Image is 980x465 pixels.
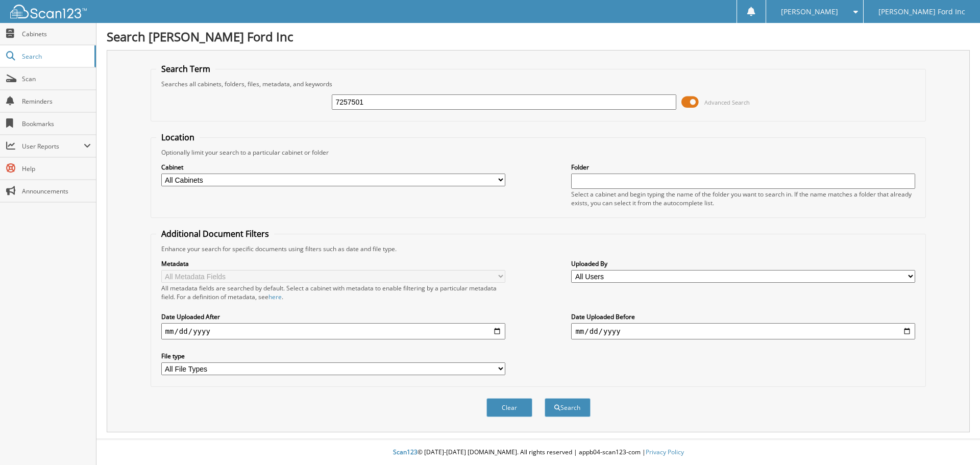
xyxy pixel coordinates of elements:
a: Privacy Policy [646,448,684,456]
div: Enhance your search for specific documents using filters such as date and file type. [156,244,921,253]
legend: Location [156,132,200,143]
legend: Additional Document Filters [156,228,274,239]
div: Select a cabinet and begin typing the name of the folder you want to search in. If the name match... [571,190,915,207]
label: Date Uploaded After [161,312,505,321]
button: Clear [486,398,532,417]
span: Help [22,164,91,173]
span: Advanced Search [704,99,750,106]
span: Announcements [22,187,91,195]
label: Folder [571,163,915,172]
button: Search [545,398,591,417]
span: Scan123 [393,448,418,456]
img: scan123-logo-white.svg [10,5,87,18]
label: Uploaded By [571,259,915,268]
span: Search [22,52,89,61]
label: Date Uploaded Before [571,312,915,321]
span: User Reports [22,142,84,151]
label: Cabinet [161,163,505,172]
div: Searches all cabinets, folders, files, metadata, and keywords [156,80,921,88]
label: File type [161,352,505,360]
span: Reminders [22,97,91,106]
h1: Search [PERSON_NAME] Ford Inc [107,28,970,45]
input: start [161,323,505,339]
div: Optionally limit your search to a particular cabinet or folder [156,148,921,157]
div: All metadata fields are searched by default. Select a cabinet with metadata to enable filtering b... [161,284,505,301]
div: © [DATE]-[DATE] [DOMAIN_NAME]. All rights reserved | appb04-scan123-com | [96,440,980,465]
span: [PERSON_NAME] [781,9,838,15]
label: Metadata [161,259,505,268]
span: Cabinets [22,30,91,38]
span: [PERSON_NAME] Ford Inc [878,9,965,15]
span: Scan [22,75,91,83]
a: here [268,292,282,301]
span: Bookmarks [22,119,91,128]
legend: Search Term [156,63,215,75]
input: end [571,323,915,339]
